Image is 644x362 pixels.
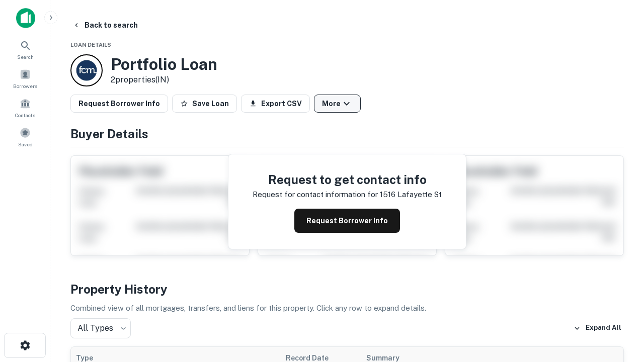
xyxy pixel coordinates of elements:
a: Contacts [3,94,47,121]
p: Combined view of all mortgages, transfers, and liens for this property. Click any row to expand d... [70,302,624,314]
iframe: Chat Widget [594,282,644,330]
h3: Portfolio Loan [111,55,217,74]
button: More [314,95,361,113]
button: Expand All [571,321,624,336]
p: Request for contact information for [253,189,378,201]
button: Request Borrower Info [294,209,400,233]
p: 2 properties (IN) [111,74,217,86]
h4: Property History [70,280,624,298]
a: Search [3,36,47,63]
img: capitalize-icon.png [16,8,35,28]
span: Search [17,53,34,61]
h4: Buyer Details [70,125,624,143]
button: Export CSV [241,95,310,113]
div: All Types [70,318,131,338]
span: Saved [18,140,33,148]
button: Back to search [68,16,142,34]
p: 1516 lafayette st [380,189,442,201]
span: Contacts [15,111,35,119]
h4: Request to get contact info [253,170,442,189]
button: Request Borrower Info [70,95,168,113]
a: Borrowers [3,65,47,92]
span: Borrowers [13,82,37,90]
span: Loan Details [70,42,111,48]
button: Save Loan [172,95,237,113]
a: Saved [3,123,47,150]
